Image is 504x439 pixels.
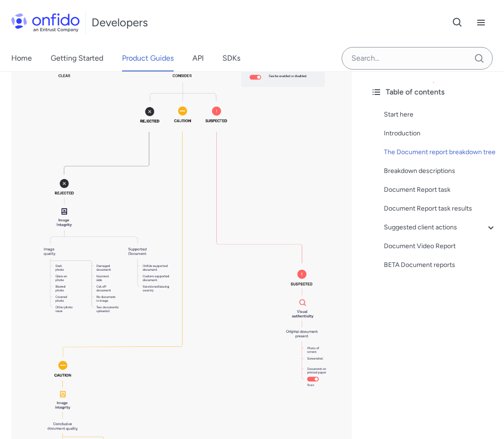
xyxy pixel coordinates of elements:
[469,11,493,34] button: Open navigation menu button
[384,184,496,196] a: Document Report task
[371,86,496,98] div: Table of contents
[384,203,496,214] a: Document Report task results
[222,45,240,71] a: SDKs
[475,17,487,28] svg: Open navigation menu button
[384,241,496,252] a: Document Video Report
[452,17,463,28] svg: Open search button
[384,165,496,177] a: Breakdown descriptions
[384,259,496,271] a: BETA Document reports
[92,15,148,30] h1: Developers
[122,45,174,71] a: Product Guides
[342,47,493,70] input: Onfido search input field
[11,45,32,71] a: Home
[384,147,496,158] a: The Document report breakdown tree
[384,222,496,233] a: Suggested client actions
[11,13,80,32] img: Onfido Logo
[384,128,496,139] a: Introduction
[51,45,103,71] a: Getting Started
[384,109,496,120] a: Start here
[446,11,469,34] button: Open search button
[192,45,204,71] a: API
